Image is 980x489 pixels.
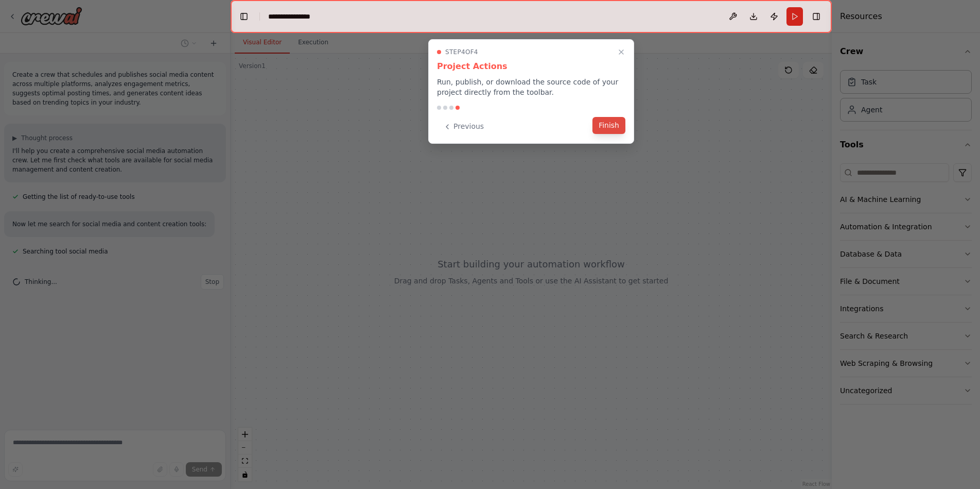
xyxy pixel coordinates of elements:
[592,117,625,134] button: Finish
[437,77,625,97] p: Run, publish, or download the source code of your project directly from the toolbar.
[615,46,627,58] button: Close walkthrough
[437,60,625,73] h3: Project Actions
[237,9,251,24] button: Hide left sidebar
[437,118,490,135] button: Previous
[445,48,478,56] span: Step 4 of 4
